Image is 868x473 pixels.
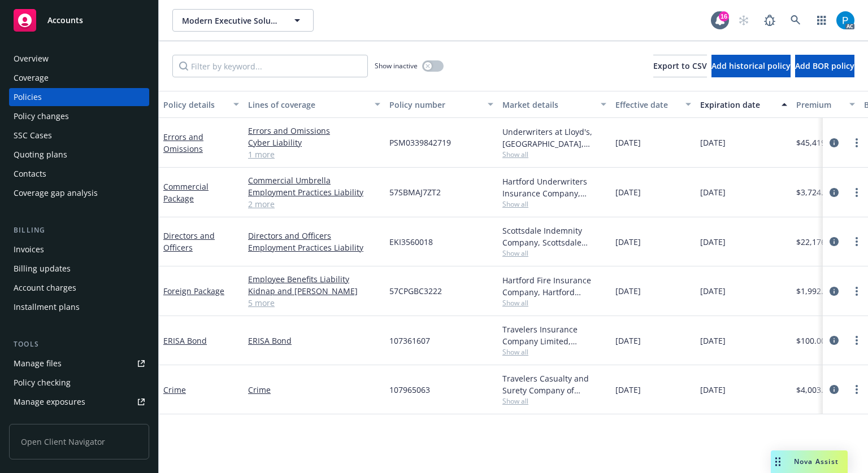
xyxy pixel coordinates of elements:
div: Travelers Casualty and Surety Company of America, Travelers Insurance [502,373,606,396]
span: $4,003.00 [796,384,832,396]
button: Premium [792,91,860,118]
div: Policies [14,88,42,106]
span: [DATE] [615,236,641,248]
span: Open Client Navigator [9,424,149,459]
a: Commercial Package [163,181,209,204]
button: Add historical policy [711,55,791,77]
button: Add BOR policy [795,55,854,77]
a: more [850,235,863,248]
a: ERISA Bond [163,335,207,346]
div: Invoices [14,240,44,259]
span: [DATE] [615,285,641,297]
div: 16 [719,11,729,21]
span: [DATE] [700,285,726,297]
a: more [850,334,863,347]
button: Lines of coverage [244,91,385,118]
a: 1 more [248,148,380,160]
a: SSC Cases [9,126,149,144]
a: Directors and Officers [248,230,380,242]
div: Account charges [14,279,76,297]
div: Overview [14,50,49,68]
a: Search [784,9,807,32]
span: EKI3560018 [389,236,433,248]
div: Tools [9,339,149,350]
span: Show all [502,347,606,357]
div: Drag to move [771,450,785,473]
div: Policy changes [14,107,69,125]
a: circleInformation [827,383,841,396]
a: Start snowing [732,9,755,32]
span: Show inactive [375,61,418,71]
span: Accounts [47,16,83,25]
a: Switch app [810,9,833,32]
a: Employment Practices Liability [248,186,380,198]
a: Report a Bug [758,9,781,32]
a: Cyber Liability [248,137,380,148]
a: Coverage gap analysis [9,184,149,202]
a: Installment plans [9,298,149,316]
span: Show all [502,150,606,159]
div: Manage certificates [14,412,88,430]
span: Add historical policy [711,60,791,71]
div: SSC Cases [14,126,52,144]
div: Effective date [615,99,679,111]
button: Expiration date [696,91,792,118]
a: Errors and Omissions [163,132,203,154]
img: photo [836,11,854,29]
span: [DATE] [615,186,641,198]
div: Policy checking [14,374,71,392]
a: more [850,383,863,396]
span: Show all [502,199,606,209]
span: Show all [502,248,606,258]
a: Commercial Umbrella [248,174,380,186]
span: [DATE] [700,335,726,347]
div: Manage files [14,354,62,373]
span: Show all [502,396,606,406]
a: 5 more [248,297,380,309]
span: Modern Executive Solutions [182,15,280,27]
div: Hartford Fire Insurance Company, Hartford Insurance Group [502,274,606,298]
div: Lines of coverage [248,99,368,111]
span: $1,992.00 [796,285,832,297]
div: Coverage [14,69,49,87]
span: [DATE] [615,335,641,347]
a: Billing updates [9,260,149,278]
a: Accounts [9,5,149,36]
a: Foreign Package [163,286,224,296]
div: Contacts [14,165,46,183]
span: [DATE] [700,137,726,148]
a: 2 more [248,198,380,210]
button: Nova Assist [771,450,848,473]
a: circleInformation [827,334,841,347]
a: more [850,136,863,150]
a: Coverage [9,69,149,87]
a: Manage exposures [9,393,149,411]
span: Add BOR policy [795,60,854,71]
span: 57SBMAJ7ZT2 [389,186,441,198]
div: Premium [796,99,843,111]
button: Policy number [385,91,498,118]
a: circleInformation [827,235,841,248]
a: Employment Practices Liability [248,242,380,253]
span: 57CPGBC3222 [389,285,442,297]
a: circleInformation [827,136,841,150]
div: Policy number [389,99,481,111]
div: Expiration date [700,99,775,111]
div: Installment plans [14,298,80,316]
button: Export to CSV [653,55,707,77]
span: [DATE] [700,186,726,198]
div: Scottsdale Indemnity Company, Scottsdale Insurance Company (Nationwide), CRC Group [502,225,606,248]
span: $45,419.00 [796,137,837,148]
span: $3,724.00 [796,186,832,198]
div: Policy details [163,99,227,111]
span: [DATE] [700,236,726,248]
div: Coverage gap analysis [14,184,98,202]
a: Kidnap and [PERSON_NAME] [248,285,380,297]
div: Hartford Underwriters Insurance Company, Hartford Insurance Group [502,176,606,199]
a: circleInformation [827,284,841,298]
a: Policy changes [9,107,149,125]
a: Employee Benefits Liability [248,273,380,285]
span: PSM0339842719 [389,137,451,148]
div: Manage exposures [14,393,85,411]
